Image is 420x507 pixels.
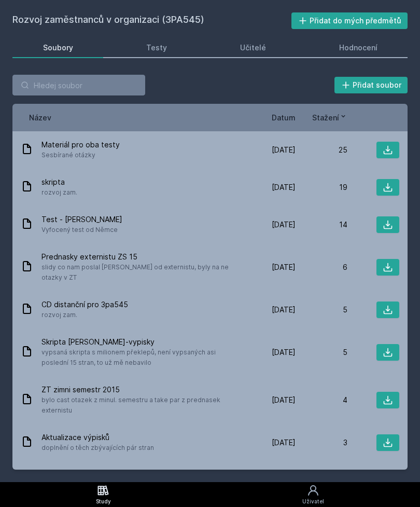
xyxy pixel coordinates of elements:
div: 14 [296,220,347,230]
button: Přidat soubor [334,77,408,93]
span: doplnění o těch zbývajících pár stran [41,443,154,453]
a: Testy [116,37,197,58]
span: Test - [PERSON_NAME] [41,214,122,225]
button: Stažení [312,112,347,123]
div: Učitelé [240,43,266,53]
span: [DATE] [272,437,296,448]
div: Testy [146,43,167,53]
span: ZT zimni semestr 2015 [41,385,240,395]
span: [DATE] [272,220,296,230]
span: Materiál pro oba testy [41,140,120,150]
div: Soubory [43,43,73,53]
input: Hledej soubor [12,75,145,95]
span: rozvoj zam. [41,187,77,198]
a: Hodnocení [309,37,408,58]
div: Study [96,498,111,505]
span: [DATE] [272,145,296,155]
span: CD distanční pro 3pa545 [41,299,128,310]
div: 5 [296,305,347,315]
span: bylo cast otazek z minul. semestru a take par z prednasek externistu [41,395,240,416]
span: [DATE] [272,305,296,315]
span: Sesbírané otázky [41,150,120,160]
span: [DATE] [272,395,296,405]
span: rozvoj zam. [41,310,128,320]
span: skripta [41,177,77,187]
span: Prednasky externistu ZS 15 [41,252,240,262]
span: [DATE] [272,182,296,193]
span: Aktualizace výpisků [41,432,154,443]
span: vypsaná skripta s milionem překlepů, není vypsaných asi poslední 15 stran, to už mě nebavilo [41,347,240,368]
a: Soubory [12,37,103,58]
span: Stažení [312,112,339,123]
div: 19 [296,182,347,193]
h2: Rozvoj zaměstnanců v organizaci (3PA545) [12,12,291,29]
div: 3 [296,437,347,448]
div: 6 [296,262,347,272]
button: Datum [272,112,296,123]
div: Uživatel [302,498,324,505]
button: Přidat do mých předmětů [291,12,408,29]
div: 25 [296,145,347,155]
span: Skripta [PERSON_NAME]-vypisky [41,337,240,347]
span: [DATE] [272,262,296,272]
div: Hodnocení [339,43,377,53]
div: 4 [296,395,347,405]
span: Vyfocený test od Němce [41,225,122,235]
div: 5 [296,347,347,358]
a: Učitelé [209,37,296,58]
span: slidy co nam poslal [PERSON_NAME] od externistu, byly na ne otazky v ZT [41,262,240,283]
button: Název [29,112,51,123]
span: [DATE] [272,347,296,358]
